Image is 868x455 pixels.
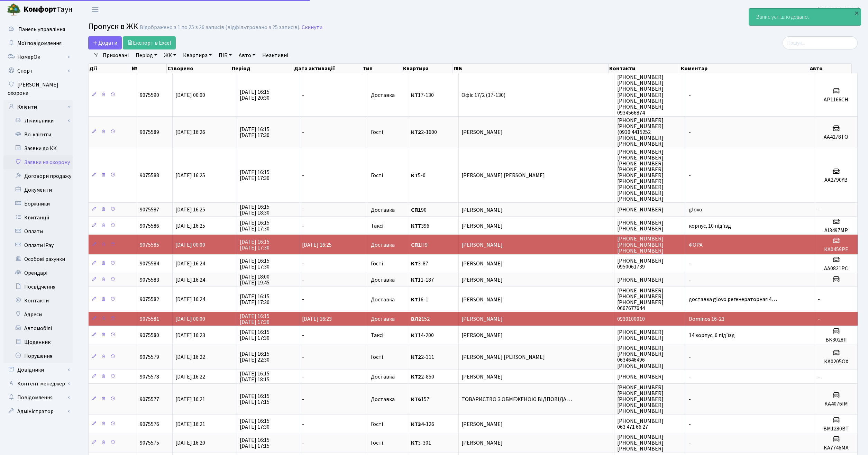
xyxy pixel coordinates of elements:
span: - [302,420,304,428]
h5: АА4278ТО [818,134,855,140]
span: 152 [411,316,456,322]
span: [DATE] 16:22 [175,353,205,361]
span: 9075577 [140,395,159,403]
b: КТ [411,260,418,267]
h5: КА7746МА [818,445,855,451]
span: [PERSON_NAME] [462,277,611,283]
a: Всі клієнти [3,128,73,142]
span: 9075590 [140,91,159,99]
div: × [853,9,860,16]
h5: КА0459РЕ [818,246,855,253]
a: Особові рахунки [3,252,73,266]
span: [DATE] 16:21 [175,395,205,403]
span: [DATE] 16:20 [175,439,205,447]
a: Додати [88,36,122,49]
a: Квитанції [3,211,73,225]
span: [DATE] 16:15 [DATE] 17:30 [240,417,269,431]
span: [DATE] 16:15 [DATE] 17:30 [240,312,269,326]
div: Відображено з 1 по 25 з 26 записів (відфільтровано з 25 записів). [140,24,300,31]
a: Заявки на охорону [3,155,73,169]
a: Контент менеджер [3,377,73,391]
img: logo.png [7,3,21,17]
span: 396 [411,223,456,229]
a: Оплати [3,225,73,238]
span: Гості [371,173,383,178]
span: 2-1600 [411,129,456,135]
span: [DATE] 16:15 [DATE] 17:30 [240,328,269,342]
span: [PHONE_NUMBER] [617,206,664,214]
span: 9075588 [140,172,159,179]
span: - [689,260,691,267]
span: [DATE] 16:15 [DATE] 17:30 [240,238,269,252]
span: 9075585 [140,241,159,249]
span: [DATE] 16:22 [175,373,205,381]
span: - [302,260,304,267]
b: Комфорт [24,4,57,15]
span: [DATE] 16:15 [DATE] 17:30 [240,219,269,233]
span: [DATE] 16:21 [175,420,205,428]
span: [DATE] 16:15 [DATE] 20:30 [240,88,269,102]
a: Панель управління [3,22,73,36]
th: № [131,64,167,73]
span: [PERSON_NAME] [462,333,611,338]
span: [DATE] 16:25 [175,172,205,179]
span: [DATE] 16:24 [175,260,205,267]
span: - [689,373,691,381]
span: 9075589 [140,128,159,136]
span: 2-850 [411,374,456,380]
span: [PERSON_NAME] [PERSON_NAME] [462,173,611,178]
th: Дата активації [293,64,363,73]
b: ВЛ2 [411,315,421,323]
h5: ВМ1280ВТ [818,426,855,432]
span: [PERSON_NAME] [462,374,611,380]
span: [DATE] 16:25 [302,241,332,249]
span: Гості [371,440,383,446]
span: Таксі [371,223,383,229]
span: glovo [689,206,702,214]
b: КТ [411,172,418,179]
a: Порушення [3,349,73,363]
th: Дії [89,64,131,73]
th: Квартира [402,64,453,73]
th: Авто [809,64,852,73]
span: 4-126 [411,421,456,427]
span: [DATE] 00:00 [175,315,205,323]
a: Боржники [3,197,73,211]
a: Лічильники [8,114,73,128]
span: 3-301 [411,440,456,446]
span: 16-1 [411,297,456,302]
b: КТ6 [411,395,421,403]
span: Таун [24,4,73,16]
span: [DATE] 16:15 [DATE] 17:30 [240,293,269,306]
span: - [689,420,691,428]
a: НомерОк [3,50,73,64]
span: Доставка [371,207,395,213]
span: Пропуск в ЖК [88,20,138,33]
b: КТ [411,331,418,339]
span: Таксі [371,333,383,338]
a: Експорт в Excel [123,36,176,49]
span: - [302,331,304,339]
span: - [302,439,304,447]
span: - [302,395,304,403]
span: доставка glovo регенераторная 4… [689,296,777,303]
span: Dominos 16-23 [689,315,724,323]
b: КТ2 [411,128,421,136]
span: [PHONE_NUMBER] [PHONE_NUMBER] [617,219,664,233]
span: - [689,395,691,403]
span: - [302,276,304,284]
span: - [689,439,691,447]
a: Посвідчення [3,280,73,294]
span: ТОВАРИСТВО З ОБМЕЖЕНОЮ ВІДПОВІДА… [462,397,611,402]
a: Орендарі [3,266,73,280]
span: [DATE] 16:15 [DATE] 17:30 [240,126,269,139]
a: Спорт [3,64,73,78]
div: Запис успішно додано. [749,9,861,25]
span: 11-187 [411,277,456,283]
span: Доставка [371,297,395,302]
span: [DATE] 16:15 [DATE] 22:30 [240,350,269,364]
span: 9075583 [140,276,159,284]
span: [PHONE_NUMBER] [617,373,664,381]
h5: AA2790YB [818,177,855,183]
span: [PHONE_NUMBER] [PHONE_NUMBER] (0930 4415252 [PHONE_NUMBER] [PHONE_NUMBER] [617,117,664,148]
